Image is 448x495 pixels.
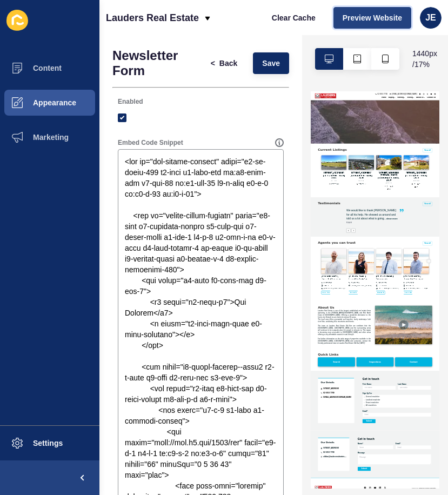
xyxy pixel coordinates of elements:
[118,138,183,147] label: Embed Code Snippet
[230,387,383,473] img: Listing image
[262,58,280,69] span: Save
[118,97,143,106] label: Enabled
[343,12,402,23] span: Preview Website
[219,58,237,69] span: Back
[333,7,411,29] button: Preview Website
[22,9,157,45] img: logo
[253,52,289,74] button: Save
[202,52,247,74] button: <Back
[211,58,215,69] span: <
[112,48,202,78] h1: Newsletter Form
[412,48,448,70] span: 1440 px / 17 %
[43,343,218,364] h2: Current Listings
[106,4,199,31] p: Lauders Real Estate
[425,12,436,23] span: JE
[64,387,217,473] img: Listing image
[22,3,157,51] a: logo
[272,12,316,23] span: Clear Cache
[263,7,325,29] button: Clear Cache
